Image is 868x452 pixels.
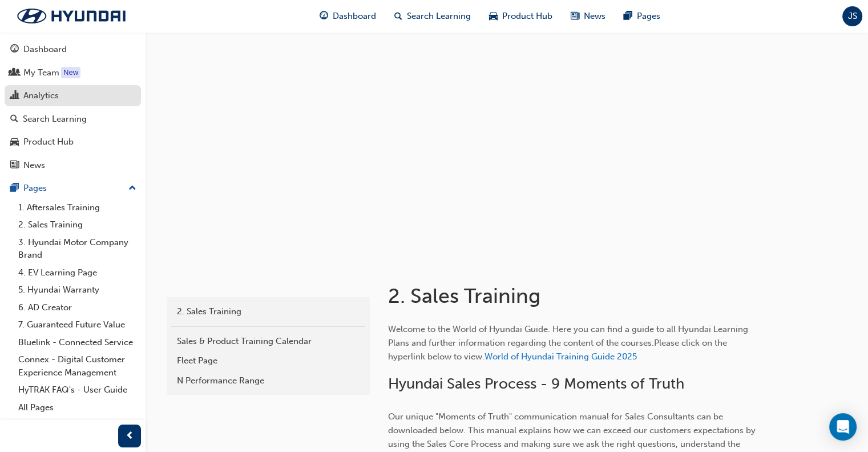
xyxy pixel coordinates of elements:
button: DashboardMy TeamAnalyticsSearch LearningProduct HubNews [5,37,141,178]
div: Pages [23,182,47,195]
a: My Team [5,62,141,83]
span: Welcome to the World of Hyundai Guide. Here you can find a guide to all Hyundai Learning Plans an... [388,324,750,362]
a: 7. Guaranteed Future Value [14,316,141,334]
span: chart-icon [10,91,19,101]
div: Open Intercom Messenger [829,413,857,441]
div: Fleet Page [177,354,360,367]
div: My Team [23,66,59,79]
button: JS [842,6,862,26]
div: Product Hub [23,135,74,149]
a: Product Hub [5,131,141,153]
button: Pages [5,178,141,199]
span: News [584,10,605,23]
span: pages-icon [10,183,19,194]
a: news-iconNews [562,5,615,28]
a: 3. Hyundai Motor Company Brand [14,234,141,264]
a: All Pages [14,399,141,417]
span: car-icon [489,9,498,23]
a: Fleet Page [171,351,365,371]
div: Dashboard [23,43,67,56]
span: car-icon [10,137,19,147]
a: pages-iconPages [615,5,669,28]
a: 4. EV Learning Page [14,264,141,282]
span: people-icon [10,68,19,78]
a: 1. Aftersales Training [14,199,141,217]
a: Search Learning [5,109,141,130]
span: pages-icon [624,9,632,23]
span: search-icon [10,114,18,125]
span: Product Hub [502,10,552,23]
div: Sales & Product Training Calendar [177,335,360,348]
a: car-iconProduct Hub [480,5,562,28]
span: Pages [637,10,660,23]
a: News [5,155,141,176]
span: prev-icon [126,429,134,443]
span: Dashboard [333,10,376,23]
a: World of Hyundai Training Guide 2025 [485,351,637,362]
a: 2. Sales Training [171,302,365,322]
a: N Performance Range [171,371,365,391]
h1: 2. Sales Training [388,283,762,309]
span: news-icon [571,9,579,23]
a: 6. AD Creator [14,299,141,317]
a: Connex - Digital Customer Experience Management [14,351,141,381]
div: 2. Sales Training [177,305,360,318]
a: Bluelink - Connected Service [14,334,141,351]
a: search-iconSearch Learning [385,5,480,28]
a: Dashboard [5,39,141,60]
a: HyTRAK FAQ's - User Guide [14,381,141,399]
span: guage-icon [320,9,328,23]
span: guage-icon [10,45,19,55]
div: Analytics [23,89,59,102]
span: up-icon [128,181,136,196]
div: News [23,159,45,172]
a: 2. Sales Training [14,216,141,234]
img: Trak [6,4,137,28]
div: N Performance Range [177,374,360,387]
a: Sales & Product Training Calendar [171,331,365,351]
div: Search Learning [23,113,87,126]
span: Hyundai Sales Process - 9 Moments of Truth [388,375,684,393]
a: guage-iconDashboard [310,5,385,28]
a: Analytics [5,85,141,106]
div: Tooltip anchor [61,67,80,78]
span: Search Learning [407,10,471,23]
span: JS [848,10,857,23]
span: news-icon [10,161,19,171]
span: search-icon [394,9,402,23]
a: 5. Hyundai Warranty [14,281,141,299]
